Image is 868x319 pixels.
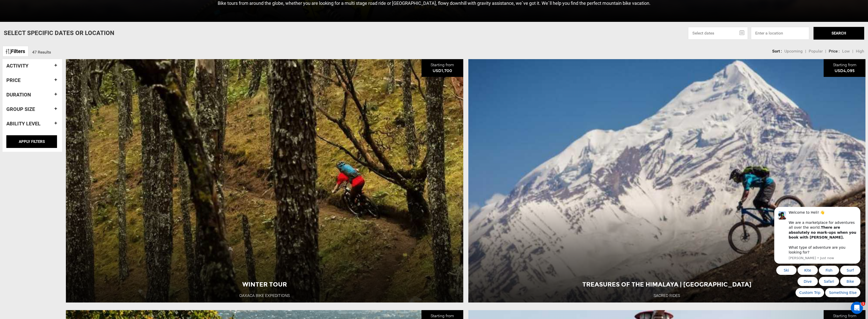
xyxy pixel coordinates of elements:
[6,77,58,83] h4: Price
[851,302,863,314] iframe: Intercom live chat
[6,121,58,126] h4: Ability Level
[784,49,803,54] span: Upcoming
[751,27,809,40] input: Enter a location
[829,48,840,54] li: Price :
[809,49,823,54] span: Popular
[814,27,864,40] button: SEARCH
[767,174,868,305] iframe: Intercom notifications message
[6,92,58,97] h4: Duration
[6,135,57,148] input: APPLY FILTERS
[861,302,865,306] span: 1
[805,48,806,54] li: |
[3,46,28,57] a: Filters
[4,29,114,37] p: Select Specific Dates Or Location
[6,106,58,112] h4: Group size
[856,49,864,54] span: High
[852,48,853,54] li: |
[6,63,58,69] h4: Activity
[842,49,850,54] span: Low
[688,27,748,40] input: Select dates
[32,50,51,55] span: 47 Results
[6,49,11,54] img: btn-icon.svg
[772,48,782,54] li: Sort :
[825,48,826,54] li: |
